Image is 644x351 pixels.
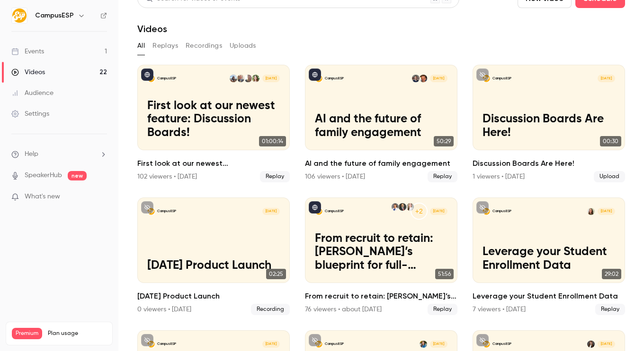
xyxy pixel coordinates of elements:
[473,172,525,181] div: 1 viewers • [DATE]
[266,269,286,279] span: 02:25
[25,192,60,202] span: What's new
[412,75,420,82] img: Dave Becker
[492,342,511,347] p: CampusESP
[392,203,399,211] img: Maura Flaschner
[594,171,625,182] span: Upload
[473,197,625,315] li: Leverage your Student Enrollment Data
[157,76,176,81] p: CampusESP
[325,209,344,214] p: CampusESP
[25,171,62,180] a: SpeakerHub
[587,341,595,348] img: Rebecca McCrory
[11,47,44,56] div: Events
[12,8,27,23] img: CampusESP
[483,246,615,273] p: Leverage your Student Enrollment Data
[11,68,45,77] div: Videos
[430,75,447,82] span: [DATE]
[96,193,107,201] iframe: Noticeable Trigger
[309,334,321,346] button: unpublished
[137,172,197,181] div: 102 viewers • [DATE]
[598,75,615,82] span: [DATE]
[186,38,222,53] button: Recordings
[11,149,107,159] li: help-dropdown-opener
[305,197,457,315] li: From recruit to retain: FAU’s blueprint for full-lifecycle family engagement
[476,201,489,214] button: unpublished
[473,291,625,302] h2: Leverage your Student Enrollment Data
[406,203,414,211] img: Jordan DiPentima
[147,100,279,140] p: First look at our newest feature: Discussion Boards!
[141,201,153,214] button: unpublished
[11,109,49,119] div: Settings
[476,334,489,346] button: unpublished
[315,113,447,140] p: AI and the future of family engagement
[315,232,447,273] p: From recruit to retain: [PERSON_NAME]’s blueprint for full-lifecycle family engagement
[428,171,457,182] span: Replay
[68,171,87,180] span: new
[473,65,625,182] a: Discussion Boards Are Here!CampusESP[DATE]Discussion Boards Are Here!00:30Discussion Boards Are H...
[420,75,427,82] img: James Bright
[157,209,176,214] p: CampusESP
[476,68,489,81] button: unpublished
[483,113,615,140] p: Discussion Boards Are Here!
[598,341,615,348] span: [DATE]
[259,136,286,146] span: 01:00:14
[137,38,145,53] button: All
[237,75,245,82] img: Gavin Grivna
[305,65,457,182] a: AI and the future of family engagementCampusESPJames BrightDave Becker[DATE]AI and the future of ...
[35,11,74,20] h6: CampusESP
[252,75,259,82] img: Brooke Sterneck
[305,172,365,181] div: 106 viewers • [DATE]
[137,158,290,169] h2: First look at our newest feature: Discussion Boards!
[137,65,290,182] li: First look at our newest feature: Discussion Boards!
[430,341,447,348] span: [DATE]
[12,328,42,339] span: Premium
[305,305,382,314] div: 76 viewers • about [DATE]
[473,158,625,169] h2: Discussion Boards Are Here!
[305,197,457,315] a: From recruit to retain: FAU’s blueprint for full-lifecycle family engagementCampusESP+2Jordan DiP...
[595,304,625,315] span: Replay
[262,208,280,215] span: [DATE]
[428,304,457,315] span: Replay
[25,149,38,159] span: Help
[147,259,279,273] p: [DATE] Product Launch
[492,209,511,214] p: CampusESP
[137,197,290,315] a: September 2025 Product LaunchCampusESP[DATE][DATE] Product Launch02:25[DATE] Product Launch0 view...
[137,291,290,302] h2: [DATE] Product Launch
[309,201,321,214] button: published
[473,197,625,315] a: Leverage your Student Enrollment DataCampusESPMairin Matthews[DATE]Leverage your Student Enrollme...
[244,75,252,82] img: Danielle Dreeszen
[473,305,526,314] div: 7 viewers • [DATE]
[420,341,427,348] img: Lacey Janofsky
[48,330,107,337] span: Plan usage
[251,304,290,315] span: Recording
[430,208,447,215] span: [DATE]
[309,68,321,81] button: published
[434,136,454,146] span: 50:29
[137,23,167,34] h1: Videos
[492,76,511,81] p: CampusESP
[587,208,595,215] img: Mairin Matthews
[399,203,406,211] img: Joel Vander Horst
[11,88,54,98] div: Audience
[141,68,153,81] button: published
[141,334,153,346] button: unpublished
[230,38,256,53] button: Uploads
[137,65,290,182] a: First look at our newest feature: Discussion Boards!CampusESPBrooke SterneckDanielle DreeszenGavi...
[305,65,457,182] li: AI and the future of family engagement
[152,38,178,53] button: Replays
[435,269,454,279] span: 51:56
[137,197,290,315] li: September 2025 Product Launch
[411,203,428,220] div: +2
[325,342,344,347] p: CampusESP
[260,171,290,182] span: Replay
[157,342,176,347] p: CampusESP
[305,158,457,169] h2: AI and the future of family engagement
[325,76,344,81] p: CampusESP
[602,269,621,279] span: 29:02
[137,305,191,314] div: 0 viewers • [DATE]
[262,341,280,348] span: [DATE]
[598,208,615,215] span: [DATE]
[305,291,457,302] h2: From recruit to retain: [PERSON_NAME]’s blueprint for full-lifecycle family engagement
[230,75,237,82] img: Tiffany Zheng
[600,136,621,146] span: 00:30
[262,75,280,82] span: [DATE]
